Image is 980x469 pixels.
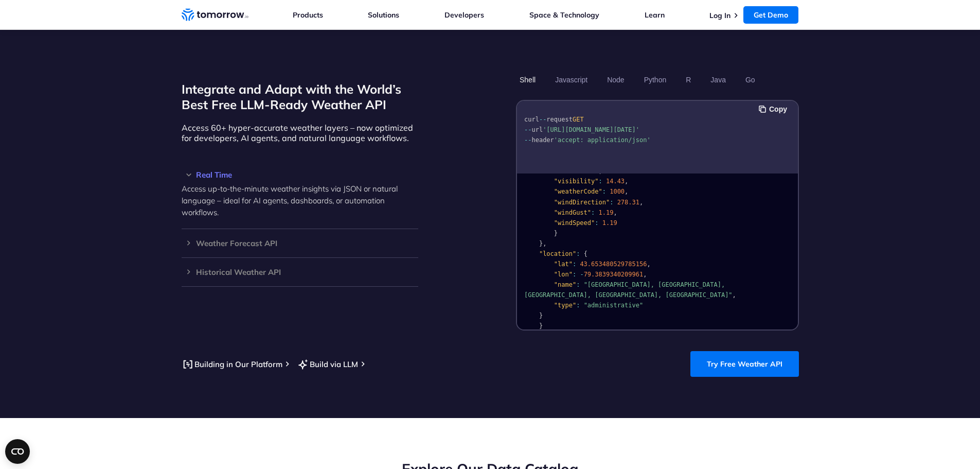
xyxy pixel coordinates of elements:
a: Log In [709,11,730,20]
span: 278.31 [617,199,639,206]
button: Node [603,71,628,89]
span: : [591,209,595,216]
span: request [546,116,573,123]
span: 1000 [610,188,625,195]
h3: Weather Forecast API [182,239,418,247]
span: "weatherCode" [554,188,602,195]
span: : [576,281,580,288]
button: Copy [759,103,790,115]
a: Get Demo [743,6,798,24]
span: : [595,219,598,227]
span: , [639,199,643,206]
span: "[GEOGRAPHIC_DATA], [GEOGRAPHIC_DATA], [GEOGRAPHIC_DATA], [GEOGRAPHIC_DATA], [GEOGRAPHIC_DATA]" [524,281,733,299]
h3: Historical Weather API [182,268,418,276]
p: Access 60+ hyper-accurate weather layers – now optimized for developers, AI agents, and natural l... [182,123,418,143]
span: : [572,260,576,268]
span: "visibility" [554,178,598,185]
a: Build via LLM [297,358,358,371]
a: Developers [444,10,484,20]
span: { [583,250,587,257]
span: -- [539,116,546,123]
span: -- [524,136,531,144]
span: 1.19 [602,219,617,227]
span: '[URL][DOMAIN_NAME][DATE]' [543,126,639,133]
h2: Integrate and Adapt with the World’s Best Free LLM-Ready Weather API [182,81,418,112]
span: } [539,322,542,329]
span: 'accept: application/json' [554,136,650,144]
span: "windSpeed" [554,219,594,227]
span: , [732,291,736,299]
span: "location" [539,250,576,257]
a: Space & Technology [529,10,599,20]
span: - [580,271,583,278]
a: Home link [182,7,248,23]
button: Java [707,71,729,89]
span: } [539,312,542,319]
span: , [643,271,647,278]
span: "lat" [554,260,572,268]
a: Building in Our Platform [182,358,282,371]
a: Learn [645,10,665,20]
span: : [572,271,576,278]
button: Open CMP widget [5,439,30,464]
span: header [531,136,554,144]
button: Python [640,71,670,89]
span: 43.653480529785156 [580,260,647,268]
a: Products [293,10,323,20]
span: "administrative" [583,302,643,309]
span: url [531,126,543,133]
a: Try Free Weather API [690,351,799,377]
span: : [576,302,580,309]
span: : [598,178,602,185]
span: } [554,230,557,237]
h3: Real Time [182,171,418,179]
span: : [602,188,605,195]
span: curl [524,116,539,123]
button: Shell [516,71,539,89]
span: "name" [554,281,576,288]
span: , [647,260,650,268]
span: } [539,240,542,247]
span: , [625,188,628,195]
span: : [610,199,613,206]
span: 79.3839340209961 [583,271,643,278]
span: "lon" [554,271,572,278]
span: , [613,209,617,216]
span: : [576,250,580,257]
p: Access up-to-the-minute weather insights via JSON or natural language – ideal for AI agents, dash... [182,183,418,218]
button: Go [741,71,758,89]
span: 14.43 [605,178,624,185]
span: GET [572,116,583,123]
a: Solutions [368,10,399,20]
span: , [543,240,546,247]
span: "windGust" [554,209,591,216]
span: "windDirection" [554,199,609,206]
span: "type" [554,302,576,309]
span: -- [524,126,531,133]
button: R [682,71,694,89]
span: , [625,178,628,185]
span: 1.19 [598,209,613,216]
button: Javascript [551,71,591,89]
